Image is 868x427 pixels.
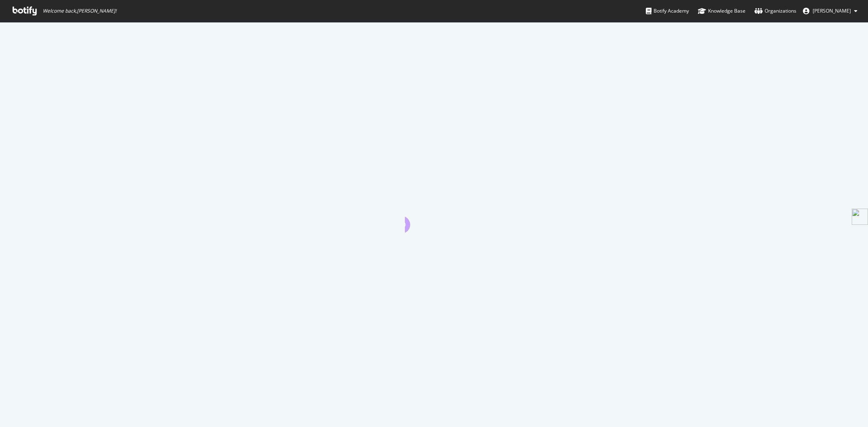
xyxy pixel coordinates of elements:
[405,203,464,233] div: animation
[796,4,864,17] button: [PERSON_NAME]
[698,7,746,15] div: Knowledge Base
[646,7,689,15] div: Botify Academy
[813,7,851,14] span: Matthew Edgar
[852,209,868,225] img: side-widget.svg
[43,8,116,14] span: Welcome back, [PERSON_NAME] !
[754,7,796,15] div: Organizations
